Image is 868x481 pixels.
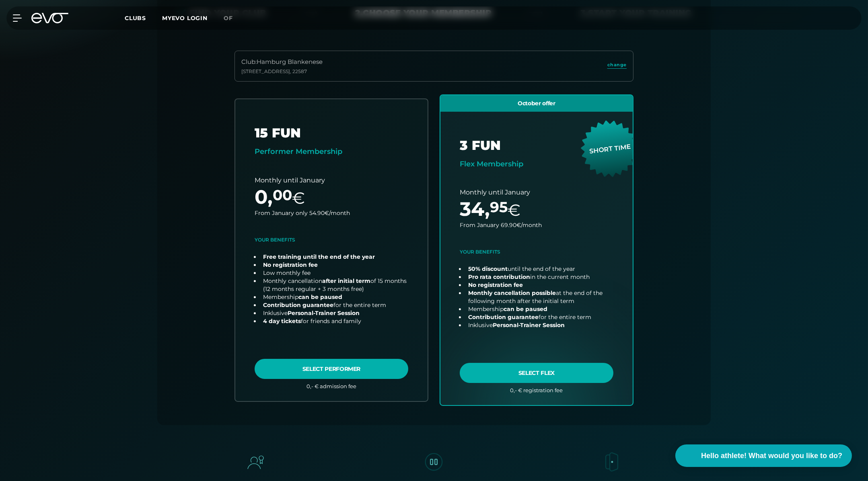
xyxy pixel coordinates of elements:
button: Hello athlete! What would you like to do? [675,444,852,467]
a: change [607,61,627,71]
a: choose plan [440,95,633,405]
img: evofitness [245,451,267,473]
font: , 22587 [290,68,307,74]
span: change [607,61,627,68]
span: Clubs [125,14,146,22]
a: MYEVO LOGIN [162,14,208,22]
img: evofitness [601,451,623,473]
font: : [255,58,257,65]
a: of [224,14,243,23]
font: Hello athlete! What would you like to do? [701,452,842,460]
img: evofitness [423,451,445,473]
font: of [224,14,233,22]
font: [STREET_ADDRESS] [241,68,290,74]
a: Clubs [125,14,162,22]
a: choose plan [235,99,428,401]
font: Club [241,58,255,65]
font: Hamburg Blankenese [257,58,323,65]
